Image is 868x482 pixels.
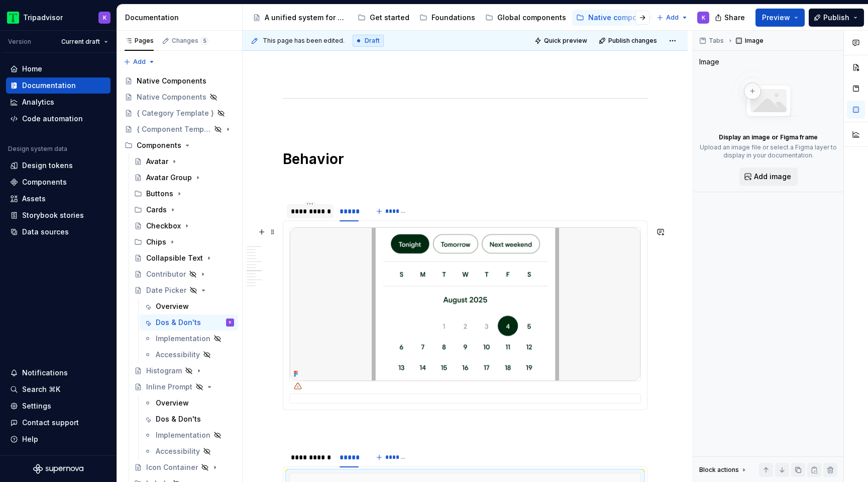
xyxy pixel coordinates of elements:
div: Collapsible Text [146,253,203,263]
div: Components [22,177,67,187]
a: Collapsible Text [130,250,238,266]
a: Accessibility [140,443,238,459]
div: Overview [156,301,189,311]
a: Implementation [140,331,238,347]
div: Help [22,434,38,444]
span: Current draft [61,38,100,46]
div: Date Picker [146,285,186,295]
p: Upload an image file or select a Figma layer to display in your documentation. [699,143,837,159]
a: Storybook stories [6,207,111,223]
div: Buttons [146,189,173,199]
span: Quick preview [544,37,587,45]
div: Design tokens [22,160,73,171]
button: Notifications [6,365,111,381]
a: Analytics [6,94,111,110]
section-item: Asset [289,227,641,404]
div: Checkbox [146,221,181,231]
div: K [702,14,705,22]
div: Native Components [137,76,206,86]
div: Components [121,137,238,153]
span: Tabs [709,37,724,45]
div: Search ⌘K [22,384,60,394]
div: Image [699,57,719,67]
a: Get started [354,10,413,26]
div: Components [137,140,181,150]
a: Native Components [121,89,238,105]
a: A unified system for every journey. [249,10,352,26]
a: Dos & Don'ts [140,411,238,427]
a: Global components [481,10,570,26]
a: Components [6,174,111,190]
img: aaf9e721-e0b3-4848-80e9-1eea440708c4.png [290,227,640,381]
a: Histogram [130,363,238,379]
div: Chips [146,237,166,247]
a: Date Picker [130,282,238,298]
a: { Category Template } [121,105,238,121]
div: Storybook stories [22,210,84,220]
a: Settings [6,398,111,414]
div: Code automation [22,114,83,124]
a: Dos & Don'tsK [140,314,238,331]
div: Version [8,38,31,46]
div: Avatar Group [146,173,192,183]
div: A unified system for every journey. [265,13,348,23]
span: Draft [365,37,380,45]
span: Add [666,14,679,22]
div: Implementation [156,430,210,440]
svg: Supernova Logo [33,464,83,474]
div: Icon Container [146,462,198,472]
a: Design tokens [6,157,111,174]
div: Get started [370,13,409,23]
a: Code automation [6,111,111,127]
div: Assets [22,194,46,204]
button: TripadvisorK [2,7,115,28]
button: Publish changes [596,34,662,48]
div: Native components [588,13,657,23]
div: Home [22,64,42,74]
span: 5 [200,37,208,45]
div: Documentation [22,81,76,91]
div: Histogram [146,366,182,376]
div: K [103,14,106,22]
a: Contributor [130,266,238,282]
div: Tripadvisor [23,13,63,23]
div: Documentation [125,13,238,23]
a: Home [6,61,111,77]
a: Data sources [6,224,111,240]
div: Block actions [699,463,748,477]
div: Block actions [699,466,739,474]
div: Chips [130,234,238,250]
div: Cards [146,205,167,215]
span: Publish [823,13,849,23]
div: Implementation [156,334,210,344]
span: Preview [762,13,790,23]
div: { Component Template } [137,124,211,134]
a: { Component Template } [121,121,238,137]
div: Dos & Don'ts [156,317,201,328]
span: Share [724,13,745,23]
button: Current draft [57,35,113,49]
span: Add [133,58,146,66]
div: Avatar [146,156,168,167]
a: Foundations [415,10,479,26]
button: Search ⌘K [6,381,111,397]
span: This page has been edited. [263,37,345,45]
a: Documentation [6,77,111,94]
button: Contact support [6,415,111,431]
div: Data sources [22,227,69,237]
div: { Category Template } [137,108,214,118]
button: Preview [755,9,805,27]
div: Dos & Don'ts [156,414,201,424]
div: Design system data [8,145,67,153]
div: Global components [497,13,566,23]
a: Checkbox [130,218,238,234]
span: Add image [754,172,791,182]
div: Contact support [22,418,79,428]
button: Share [710,9,751,27]
div: Overview [156,398,189,408]
div: Foundations [431,13,475,23]
div: Changes [172,37,208,45]
div: Contributor [146,269,186,279]
a: Overview [140,298,238,314]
